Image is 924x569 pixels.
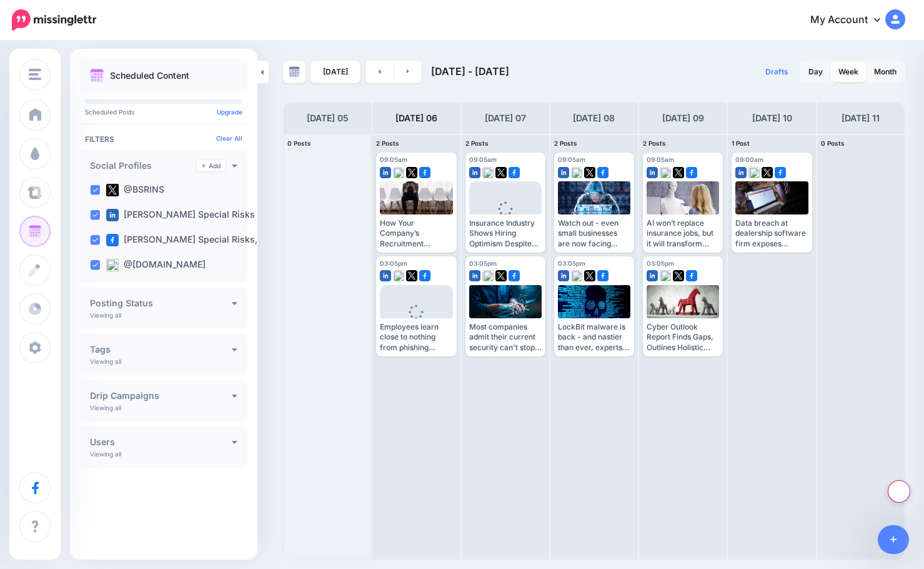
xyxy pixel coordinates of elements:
img: linkedin-square.png [469,270,480,281]
img: bluesky-square.png [393,270,404,281]
img: twitter-square.png [762,167,773,178]
img: bluesky-square.png [571,167,582,178]
div: Most companies admit their current security can't stop AI cybercrime [URL][DOMAIN_NAME] [469,322,542,353]
img: twitter-square.png [406,270,417,281]
img: calendar-grey-darker.png [289,66,300,78]
span: [DATE] - [DATE] [431,65,509,78]
img: bluesky-square.png [748,167,760,178]
span: 09:05am [647,156,674,163]
h4: Filters [85,134,242,144]
img: facebook-square.png [509,167,520,178]
h4: Users [90,438,232,446]
span: 09:05am [558,156,585,163]
span: 2 Posts [643,139,666,147]
div: Employees learn close to nothing from phishing training, and this is why [URL][DOMAIN_NAME] [380,322,452,353]
img: linkedin-square.png [647,270,658,281]
img: facebook-square.png [419,270,430,281]
img: twitter-square.png [106,184,119,196]
label: [PERSON_NAME] Special Risks, … [106,234,268,246]
h4: Tags [90,345,232,354]
img: facebook-square.png [775,167,786,178]
span: 03:05pm [647,259,674,267]
img: linkedin-square.png [647,167,658,178]
img: bluesky-square.png [482,270,494,281]
img: bluesky-square.png [393,167,404,178]
span: 1 Post [732,139,750,147]
p: Viewing all [90,311,121,319]
h4: [DATE] 10 [752,111,792,126]
img: twitter-square.png [584,270,595,281]
div: Insurance Industry Shows Hiring Optimism Despite Persistent Talent Challenges [URL][DOMAIN_NAME] [469,218,542,249]
span: 03:05pm [469,259,497,267]
p: Viewing all [90,358,121,365]
span: 09:05am [469,156,497,163]
img: facebook-square.png [686,270,697,281]
img: bluesky-square.png [571,270,582,281]
img: twitter-square.png [406,167,417,178]
span: 2 Posts [376,139,399,147]
span: 2 Posts [465,139,489,147]
img: facebook-square.png [509,270,520,281]
a: Drafts [758,61,796,83]
div: Data breach at dealership software firm exposes 766,000 clients [URL][DOMAIN_NAME] [735,218,808,249]
p: Viewing all [90,404,121,411]
span: 0 Posts [287,139,311,147]
img: facebook-square.png [419,167,430,178]
h4: [DATE] 11 [842,111,880,126]
img: twitter-square.png [495,167,507,178]
img: calendar.png [90,69,104,83]
h4: Drip Campaigns [90,391,232,400]
a: Week [831,62,866,82]
img: linkedin-square.png [558,167,569,178]
span: 2 Posts [554,139,577,147]
img: bluesky-square.png [660,270,671,281]
span: 09:05am [380,156,407,163]
img: linkedin-square.png [380,167,391,178]
span: 09:00am [735,156,763,163]
img: linkedin-square.png [380,270,391,281]
a: Add [197,160,226,171]
div: Loading [399,305,434,337]
a: Clear All [216,134,242,142]
img: twitter-square.png [584,167,595,178]
span: 0 Posts [821,139,845,147]
label: @BSRINS [106,184,164,196]
p: Scheduled Content [110,71,189,80]
a: My Account [798,5,905,36]
img: facebook-square.png [106,234,119,246]
img: facebook-square.png [686,167,697,178]
img: linkedin-square.png [106,209,119,221]
h4: [DATE] 06 [395,111,437,126]
h4: [DATE] 09 [662,111,704,126]
div: Cyber Outlook Report Finds Gaps, Outlines Holistic Approach to Protections [URL][DOMAIN_NAME] [647,322,719,353]
span: 03:05pm [380,259,407,267]
h4: Posting Status [90,299,232,308]
span: 03:05pm [558,259,585,267]
h4: Social Profiles [90,161,197,170]
h4: [DATE] 05 [307,111,349,126]
p: Scheduled Posts [85,109,242,115]
a: Upgrade [217,108,242,116]
img: linkedin-square.png [469,167,480,178]
label: [PERSON_NAME] Special Risks (… [106,209,269,221]
img: bluesky-square.png [482,167,494,178]
label: @[DOMAIN_NAME] [106,259,206,271]
h4: [DATE] 07 [485,111,526,126]
img: bluesky-square.png [660,167,671,178]
img: bluesky-square.png [106,259,119,271]
img: twitter-square.png [673,167,684,178]
a: Month [867,62,904,82]
div: Loading [488,201,522,234]
div: LockBit malware is back - and nastier than ever, experts claim [URL][DOMAIN_NAME] [558,322,630,353]
img: linkedin-square.png [735,167,747,178]
img: facebook-square.png [597,270,609,281]
img: twitter-square.png [673,270,684,281]
img: twitter-square.png [495,270,507,281]
div: How Your Company’s Recruitment Practices Might Be Driving Candidates Away [URL][DOMAIN_NAME] [380,218,452,249]
p: Viewing all [90,450,121,458]
a: Day [801,62,830,82]
img: linkedin-square.png [558,270,569,281]
a: [DATE] [310,61,360,83]
img: facebook-square.png [597,167,609,178]
div: AI won’t replace insurance jobs, but it will transform them [URL][DOMAIN_NAME] [647,218,719,249]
